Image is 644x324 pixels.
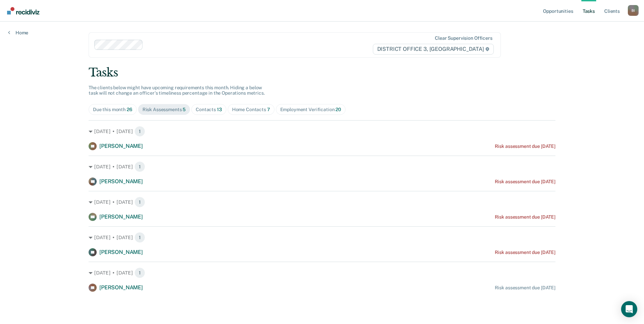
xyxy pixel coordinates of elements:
[232,107,270,112] div: Home Contacts
[134,197,145,207] span: 1
[495,179,555,185] div: Risk assessment due [DATE]
[217,107,222,112] span: 13
[335,107,341,112] span: 20
[89,267,555,278] div: [DATE] • [DATE] 1
[267,107,270,112] span: 7
[495,250,555,255] div: Risk assessment due [DATE]
[196,107,222,112] div: Contacts
[8,30,28,36] a: Home
[495,214,555,220] div: Risk assessment due [DATE]
[99,178,143,185] span: [PERSON_NAME]
[89,232,555,243] div: [DATE] • [DATE] 1
[89,197,555,207] div: [DATE] • [DATE] 1
[628,5,639,16] div: B I
[89,126,555,137] div: [DATE] • [DATE] 1
[7,7,39,14] img: Recidiviz
[89,161,555,172] div: [DATE] • [DATE] 1
[134,232,145,243] span: 1
[134,267,145,278] span: 1
[99,249,143,255] span: [PERSON_NAME]
[134,161,145,172] span: 1
[89,85,265,96] span: The clients below might have upcoming requirements this month. Hiding a below task will not chang...
[435,35,492,41] div: Clear supervision officers
[495,285,555,291] div: Risk assessment due [DATE]
[495,143,555,149] div: Risk assessment due [DATE]
[89,66,555,79] div: Tasks
[134,126,145,137] span: 1
[93,107,132,112] div: Due this month
[142,107,186,112] div: Risk Assessments
[628,5,639,16] button: Profile dropdown button
[373,44,494,55] span: DISTRICT OFFICE 3, [GEOGRAPHIC_DATA]
[99,214,143,220] span: [PERSON_NAME]
[127,107,132,112] span: 26
[280,107,341,112] div: Employment Verification
[99,284,143,291] span: [PERSON_NAME]
[621,301,637,317] div: Open Intercom Messenger
[183,107,186,112] span: 5
[99,143,143,149] span: [PERSON_NAME]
